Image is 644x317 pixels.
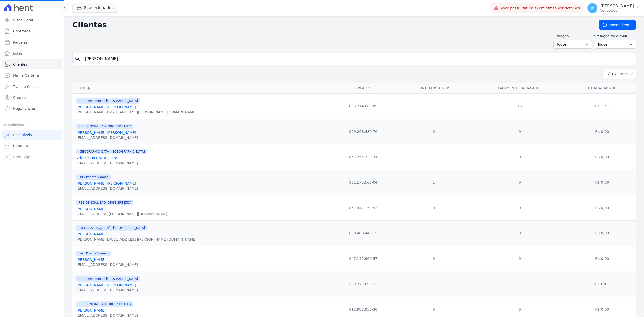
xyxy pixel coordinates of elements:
[76,276,140,282] span: Clube Residencial [GEOGRAPHIC_DATA]
[2,37,62,47] a: Parcelas
[568,195,636,220] td: R$ 0,00
[76,258,106,262] a: [PERSON_NAME]
[568,93,636,119] td: R$ 7.319,91
[76,149,147,154] span: [GEOGRAPHIC_DATA] - [GEOGRAPHIC_DATA]
[568,271,636,297] td: R$ 2.178,37
[72,83,330,93] th: Nome
[396,93,471,119] td: 1
[330,83,396,93] th: CPF/CNPJ
[471,220,568,246] td: 0
[13,143,33,148] span: Conta Hent
[72,20,591,29] h2: Clientes
[396,119,471,144] td: 0
[568,83,636,93] th: Total Atrasado
[568,220,636,246] td: R$ 0,00
[330,220,396,246] td: 690.400.440-15
[603,69,636,79] button: Exportar
[13,95,26,100] span: Crédito
[13,62,27,67] span: Clientes
[2,26,62,36] a: Contratos
[330,93,396,119] td: 036.714.060-89
[594,34,636,39] label: Situação do e-mail:
[558,6,580,10] a: Ver detalhes
[396,144,471,170] td: 1
[2,48,62,58] a: Lotes
[76,131,136,135] a: [PERSON_NAME] [PERSON_NAME]
[396,83,471,93] th: Contratos Ativos
[76,186,138,191] div: [EMAIL_ADDRESS][DOMAIN_NAME]
[76,98,140,104] span: Clube Residencial [GEOGRAPHIC_DATA]
[600,9,634,13] p: Ver opções
[76,237,196,242] div: [PERSON_NAME][EMAIL_ADDRESS][PERSON_NAME][DOMAIN_NAME]
[2,104,62,114] a: Negativação
[13,73,39,78] span: Minha Carteira
[553,34,592,39] label: Situação:
[2,70,62,81] a: Minha Carteira
[471,271,568,297] td: 1
[330,246,396,271] td: 047.141.960-57
[76,135,138,140] div: [EMAIL_ADDRESS][DOMAIN_NAME]
[396,195,471,220] td: 0
[13,106,35,111] span: Negativação
[396,271,471,297] td: 1
[76,174,111,180] span: Park Poente Viamão
[396,220,471,246] td: 1
[82,54,634,64] input: Buscar por nome, CPF ou e-mail
[76,124,133,129] span: RESIDENCIAL SAO JORGE SPE LTDA
[396,170,471,195] td: 1
[2,82,62,92] a: Transferências
[568,170,636,195] td: R$ 0,00
[568,119,636,144] td: R$ 0,00
[330,170,396,195] td: 861.175.560-04
[471,246,568,271] td: 0
[2,141,62,151] a: Conta Hent
[76,301,133,307] span: RESIDENCIAL SAO JORGE SPE LTDA
[76,232,106,236] a: [PERSON_NAME]
[76,251,111,256] span: Park Poente Viamão
[76,156,117,160] a: Ademir Da Costa Junior
[13,132,32,137] span: Recebíveis
[568,144,636,170] td: R$ 0,00
[13,18,33,23] span: Visão Geral
[471,93,568,119] td: 15
[76,110,196,115] div: [PERSON_NAME][EMAIL_ADDRESS][PERSON_NAME][DOMAIN_NAME]
[591,6,594,10] span: JP
[4,122,60,128] div: Plataformas
[76,105,136,109] a: [PERSON_NAME] [PERSON_NAME]
[501,6,580,11] span: Você possui fatura(s) em atraso.
[471,195,568,220] td: 0
[13,40,28,45] span: Parcelas
[599,20,636,30] a: Novo Cliente
[13,29,30,34] span: Contratos
[583,1,644,15] button: JP [PERSON_NAME] Ver opções
[72,3,118,13] button: 8 selecionados
[76,207,106,211] a: [PERSON_NAME]
[2,59,62,69] a: Clientes
[13,84,38,89] span: Transferências
[471,170,568,195] td: 0
[2,130,62,140] a: Recebíveis
[2,93,62,103] a: Crédito
[330,195,396,220] td: 861.447.150-53
[471,119,568,144] td: 0
[76,181,136,185] a: [PERSON_NAME] [PERSON_NAME]
[75,56,81,62] i: search
[76,288,140,293] div: [EMAIL_ADDRESS][DOMAIN_NAME]
[76,211,167,216] div: [EMAIL_ADDRESS][PERSON_NAME][DOMAIN_NAME]
[13,51,23,56] span: Lotes
[568,246,636,271] td: R$ 0,00
[2,15,62,25] a: Visão Geral
[76,283,136,287] a: [PERSON_NAME] [PERSON_NAME]
[76,262,138,267] div: [EMAIL_ADDRESS][DOMAIN_NAME]
[330,119,396,144] td: 009.268.480-70
[600,4,634,9] p: [PERSON_NAME]
[76,225,147,231] span: [GEOGRAPHIC_DATA] - [GEOGRAPHIC_DATA]
[330,144,396,170] td: 867.254.320-34
[76,161,147,166] div: [EMAIL_ADDRESS][DOMAIN_NAME]
[76,200,133,205] span: RESIDENCIAL SAO JORGE SPE LTDA
[471,83,568,93] th: Pagamentos Atrasados
[330,271,396,297] td: 553.777.690-15
[396,246,471,271] td: 0
[471,144,568,170] td: 0
[76,308,106,312] a: [PERSON_NAME]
